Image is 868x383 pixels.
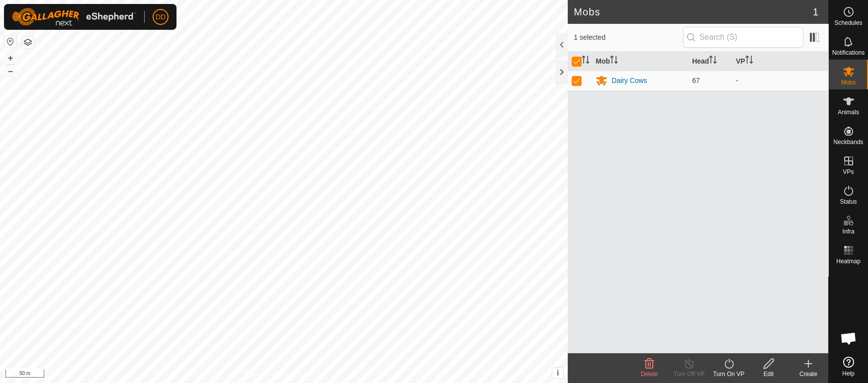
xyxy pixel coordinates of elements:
span: Neckbands [833,139,863,145]
div: Open chat [834,323,864,353]
p-sorticon: Activate to sort [745,57,753,65]
th: VP [732,52,828,71]
p-sorticon: Activate to sort [582,57,590,65]
div: Create [788,370,828,379]
span: Notifications [832,50,865,56]
p-sorticon: Activate to sort [709,57,717,65]
span: Mobs [841,79,856,85]
button: – [4,65,16,77]
h2: Mobs [574,6,813,18]
span: VPs [843,169,854,175]
button: Map Layers [22,36,34,48]
input: Search (S) [683,27,803,48]
img: Gallagher Logo [12,8,136,26]
th: Head [688,52,732,71]
span: Delete [641,371,658,378]
a: Help [829,353,868,381]
span: Infra [842,229,854,234]
span: Help [842,371,855,377]
span: 1 [813,4,818,19]
a: Contact Us [294,370,323,379]
span: Heatmap [836,258,861,264]
span: Schedules [834,20,862,26]
button: Reset Map [4,36,16,48]
span: Animals [838,109,859,115]
p-sorticon: Activate to sort [610,57,618,65]
div: Dairy Cows [611,76,647,86]
span: i [557,369,559,377]
button: + [4,52,16,64]
span: Status [840,199,857,205]
td: - [732,71,828,90]
div: Edit [749,370,788,379]
th: Mob [592,52,688,71]
div: Turn On VP [709,370,749,379]
div: Turn Off VP [669,370,709,379]
a: Privacy Policy [245,370,282,379]
span: 1 selected [574,32,683,43]
span: 67 [692,77,700,84]
button: i [552,368,563,379]
span: DD [156,12,166,22]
